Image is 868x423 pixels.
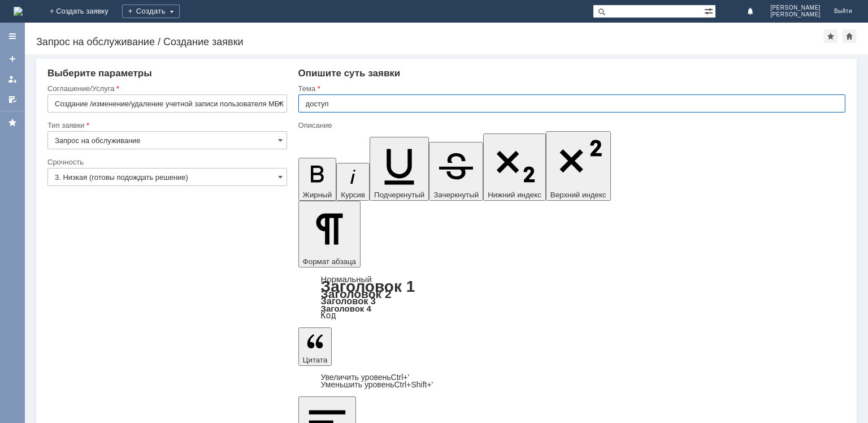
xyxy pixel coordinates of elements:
[550,191,606,199] span: Верхний индекс
[370,137,429,201] button: Подчеркнутый
[336,163,370,201] button: Курсив
[321,278,415,295] a: Заголовок 1
[321,310,336,321] a: Код
[47,85,285,92] div: Соглашение/Услуга
[321,304,371,313] a: Заголовок 4
[14,7,23,16] a: Перейти на домашнюю страницу
[433,191,479,199] span: Зачеркнутый
[298,85,843,92] div: Тема
[341,191,365,199] span: Курсив
[298,275,845,320] div: Формат абзаца
[303,356,328,364] span: Цитата
[47,158,285,166] div: Срочность
[122,5,180,18] div: Создать
[298,158,337,201] button: Жирный
[14,7,23,16] img: logo
[321,380,433,389] a: Decrease
[298,201,361,267] button: Формат абзаца
[321,373,410,382] a: Increase
[321,296,376,306] a: Заголовок 3
[843,29,856,43] div: Сделать домашней страницей
[47,122,285,129] div: Тип заявки
[704,5,715,16] span: Расширенный поиск
[488,191,541,199] span: Нижний индекс
[374,191,424,199] span: Подчеркнутый
[483,133,546,201] button: Нижний индекс
[321,274,372,284] a: Нормальный
[824,29,837,43] div: Добавить в избранное
[298,374,845,389] div: Цитата
[298,327,332,366] button: Цитата
[391,373,410,382] span: Ctrl+'
[394,380,433,389] span: Ctrl+Shift+'
[303,191,332,199] span: Жирный
[36,36,824,48] div: Запрос на обслуживание / Создание заявки
[770,5,821,11] span: [PERSON_NAME]
[298,68,401,79] span: Опишите суть заявки
[3,70,21,88] a: Мои заявки
[303,257,356,266] span: Формат абзаца
[321,287,392,300] a: Заголовок 2
[3,90,21,109] a: Мои согласования
[546,131,611,201] button: Верхний индекс
[298,122,843,129] div: Описание
[770,11,821,18] span: [PERSON_NAME]
[47,68,152,79] span: Выберите параметры
[3,50,21,68] a: Создать заявку
[429,142,483,201] button: Зачеркнутый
